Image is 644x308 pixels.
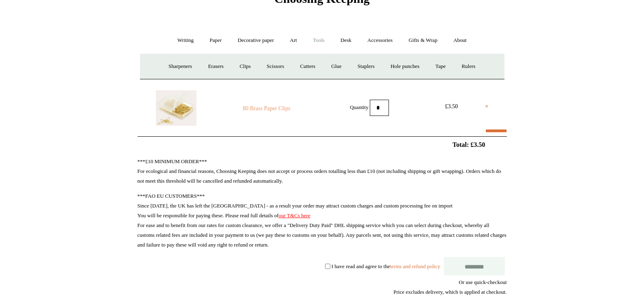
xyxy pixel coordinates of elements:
a: Clips [232,56,258,77]
a: Decorative paper [230,30,281,51]
img: 80 Brass Paper Clips [156,90,196,126]
a: Glue [324,56,349,77]
a: Tools [306,30,332,51]
a: Sharpeners [161,56,199,77]
a: Hole punches [383,56,427,77]
a: terms and refund policy [390,263,440,269]
a: Writing [170,30,201,51]
a: Cutters [293,56,323,77]
h2: Total: £3.50 [119,141,526,149]
a: Tape [428,56,453,77]
div: Price excludes delivery, which is applied at checkout. [138,287,507,297]
a: Art [283,30,304,51]
label: Quantity [350,104,369,110]
a: Rulers [454,56,483,77]
a: Accessories [360,30,400,51]
a: our T&Cs here [279,212,310,218]
a: Staplers [350,56,382,77]
div: Or use quick-checkout [138,277,507,297]
a: Desk [333,30,359,51]
p: ***FAO EU CUSTOMERS*** Since [DATE], the UK has left the [GEOGRAPHIC_DATA] - as a result your ord... [138,191,507,250]
a: Erasers [201,56,231,77]
a: About [446,30,474,51]
a: × [485,102,488,111]
a: Scissors [260,56,292,77]
label: I have read and agree to the [332,263,440,269]
a: 80 Brass Paper Clips [211,104,322,114]
a: Gifts & Wrap [401,30,445,51]
div: £3.50 [433,102,470,111]
a: Paper [202,30,229,51]
p: ***£10 MINIMUM ORDER*** For ecological and financial reasons, Choosing Keeping does not accept or... [138,157,507,186]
